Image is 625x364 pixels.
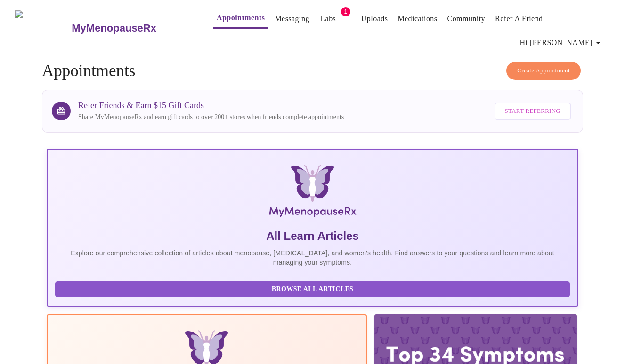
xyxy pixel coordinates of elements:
button: Start Referring [495,103,571,120]
a: Appointments [217,11,265,24]
h4: Appointments [42,62,583,80]
a: Browse All Articles [55,285,572,293]
button: Medications [394,9,441,28]
span: Hi [PERSON_NAME] [520,36,604,49]
a: Messaging [275,12,309,25]
button: Create Appointment [506,62,581,80]
h3: Refer Friends & Earn $15 Gift Cards [78,101,344,111]
a: Community [447,12,486,25]
img: MyMenopauseRx Logo [15,10,71,46]
a: MyMenopauseRx [71,12,194,45]
span: Browse All Articles [65,284,560,295]
button: Uploads [357,9,392,28]
span: Start Referring [505,106,560,117]
span: 1 [341,7,350,16]
button: Messaging [271,9,313,28]
span: Create Appointment [517,65,570,76]
button: Browse All Articles [55,281,570,298]
button: Refer a Friend [491,9,547,28]
p: Explore our comprehensive collection of articles about menopause, [MEDICAL_DATA], and women's hea... [55,248,570,267]
a: Labs [320,12,336,25]
a: Uploads [361,12,388,25]
h3: MyMenopauseRx [72,22,156,34]
button: Appointments [213,8,268,29]
a: Refer a Friend [495,12,543,25]
button: Hi [PERSON_NAME] [516,33,608,52]
h5: All Learn Articles [55,229,570,244]
a: Start Referring [492,98,573,125]
a: Medications [398,12,437,25]
button: Labs [313,9,343,28]
p: Share MyMenopauseRx and earn gift cards to over 200+ stores when friends complete appointments [78,112,344,122]
img: MyMenopauseRx Logo [135,165,490,221]
button: Community [444,9,489,28]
